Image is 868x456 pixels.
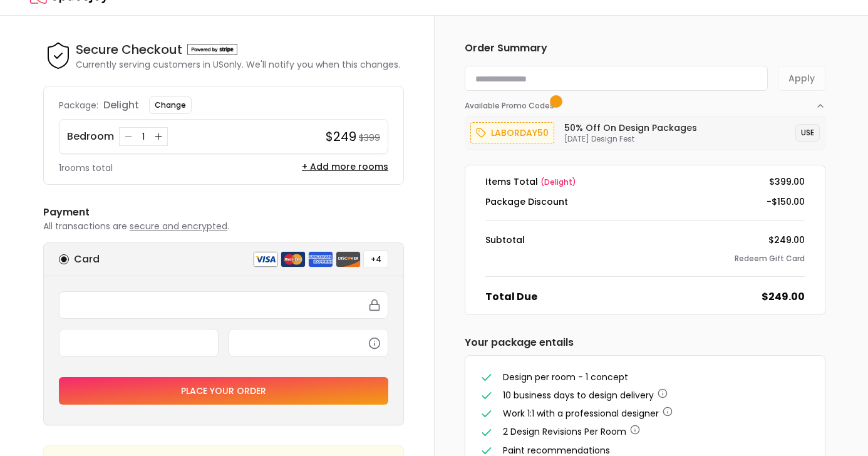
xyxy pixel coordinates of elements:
dt: Package Discount [485,195,568,208]
p: laborday50 [491,125,549,140]
p: Currently serving customers in US only. We'll notify you when this changes. [76,58,400,71]
span: Work 1:1 with a professional designer [503,407,659,420]
h6: Card [74,252,100,267]
span: Design per room - 1 concept [503,371,628,383]
h4: Secure Checkout [76,41,182,58]
button: Decrease quantity for Bedroom [122,130,135,143]
p: All transactions are . [43,220,404,232]
img: Powered by stripe [187,44,237,55]
button: Change [149,96,192,114]
img: discover [336,251,361,267]
img: mastercard [281,251,306,267]
span: secure and encrypted [130,220,227,232]
div: 1 [137,130,150,143]
dt: Subtotal [485,234,525,246]
p: Bedroom [67,129,114,144]
button: Place your order [59,377,388,405]
dd: $249.00 [762,289,805,304]
button: Available Promo Codes [465,91,825,111]
h6: 50% Off on Design Packages [564,122,697,134]
dt: Total Due [485,289,537,304]
button: USE [795,124,820,142]
dt: Items Total [485,175,576,188]
p: [DATE] Design Fest [564,134,697,144]
h6: Your package entails [465,335,825,350]
p: delight [103,98,139,113]
dd: $399.00 [769,175,805,188]
h6: Payment [43,205,404,220]
p: Package: [59,99,98,111]
small: $399 [359,132,380,144]
button: Redeem Gift Card [735,254,805,264]
button: +4 [363,251,388,268]
div: Available Promo Codes [465,111,825,150]
img: american express [308,251,333,267]
h6: Order Summary [465,41,825,56]
button: + Add more rooms [302,160,388,173]
p: 1 rooms total [59,162,113,174]
dd: $249.00 [768,234,805,246]
span: ( delight ) [540,177,576,187]
span: 2 Design Revisions Per Room [503,425,626,438]
span: 10 business days to design delivery [503,389,654,402]
button: Increase quantity for Bedroom [152,130,165,143]
iframe: Secure CVC input frame [237,337,380,348]
span: Available Promo Codes [465,101,558,111]
iframe: Secure card number input frame [67,299,380,311]
iframe: Secure expiration date input frame [67,337,210,348]
h4: $249 [326,128,356,145]
img: visa [253,251,278,267]
dd: -$150.00 [767,195,805,208]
